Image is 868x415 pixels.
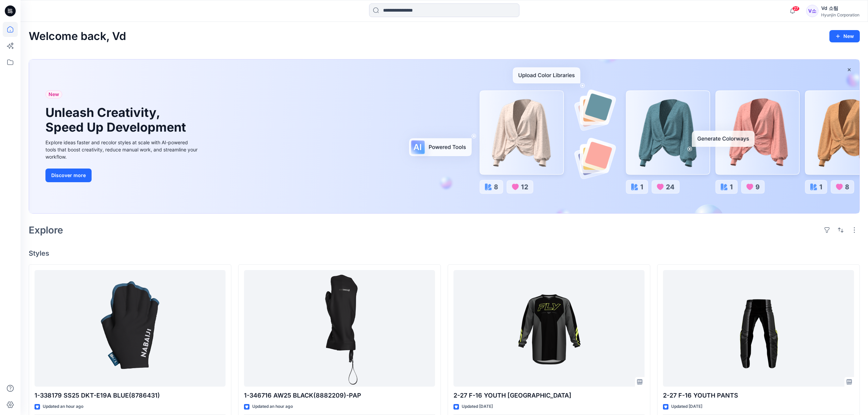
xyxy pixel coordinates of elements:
[663,391,854,400] p: 2-27 F-16 YOUTH PANTS
[663,270,854,387] a: 2-27 F-16 YOUTH PANTS
[453,391,645,400] p: 2-27 F-16 YOUTH [GEOGRAPHIC_DATA]
[45,169,199,182] a: Discover more
[45,169,92,182] button: Discover more
[45,105,189,135] h1: Unleash Creativity, Speed Up Development
[453,270,645,387] a: 2-27 F-16 YOUTH JERSEY
[829,30,860,42] button: New
[821,12,859,17] div: Hyunjin Corporation
[806,5,818,17] div: V소
[252,403,293,410] p: Updated an hour ago
[244,391,435,400] p: 1-346716 AW25 BLACK(8882209)-PAP
[244,270,435,387] a: 1-346716 AW25 BLACK(8882209)-PAP
[45,139,199,160] div: Explore ideas faster and recolor styles at scale with AI-powered tools that boost creativity, red...
[671,403,702,410] p: Updated [DATE]
[792,6,800,11] span: 27
[35,391,226,400] p: 1-338179 SS25 DKT-E19A BLUE(8786431)
[43,403,83,410] p: Updated an hour ago
[49,90,59,98] span: New
[29,30,126,43] h2: Welcome back, Vd
[462,403,493,410] p: Updated [DATE]
[35,270,226,387] a: 1-338179 SS25 DKT-E19A BLUE(8786431)
[821,4,859,12] div: Vd 소팀
[29,249,860,257] h4: Styles
[29,225,63,236] h2: Explore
